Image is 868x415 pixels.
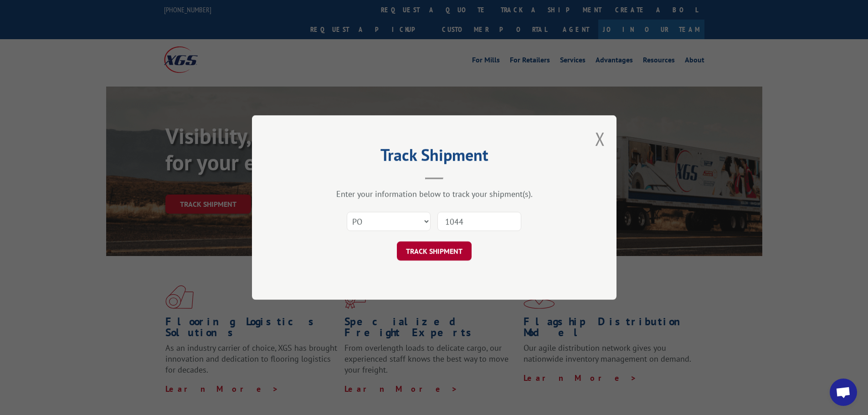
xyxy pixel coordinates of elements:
h2: Track Shipment [298,149,571,166]
button: TRACK SHIPMENT [397,241,472,261]
input: Number(s) [437,212,521,231]
div: Enter your information below to track your shipment(s). [298,189,571,199]
button: Close modal [595,127,605,151]
div: Open chat [830,379,857,406]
